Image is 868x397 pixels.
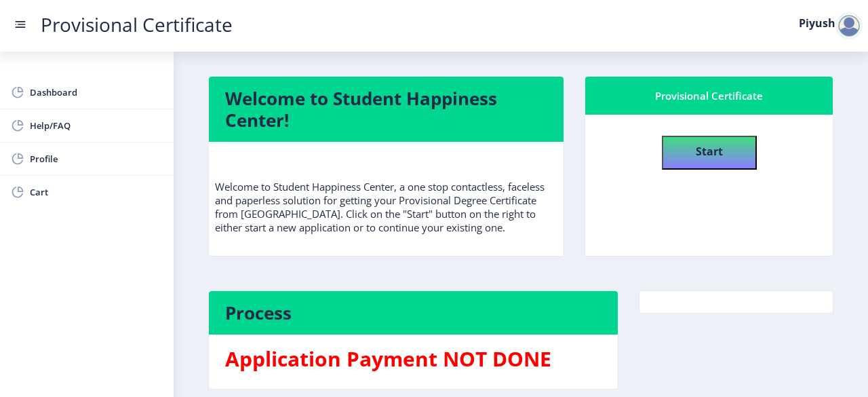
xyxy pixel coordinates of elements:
[696,144,723,159] b: Start
[225,88,547,131] h4: Welcome to Student Happiness Center!
[30,151,163,167] span: Profile
[799,18,835,29] label: Piyush
[30,84,163,100] span: Dashboard
[30,184,163,200] span: Cart
[662,136,757,170] button: Start
[30,117,163,134] span: Help/FAQ
[27,18,246,32] a: Provisional Certificate
[225,302,601,324] h4: Process
[225,345,601,373] h3: Application Payment NOT DONE
[601,88,816,104] div: Provisional Certificate
[215,153,557,234] p: Welcome to Student Happiness Center, a one stop contactless, faceless and paperless solution for ...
